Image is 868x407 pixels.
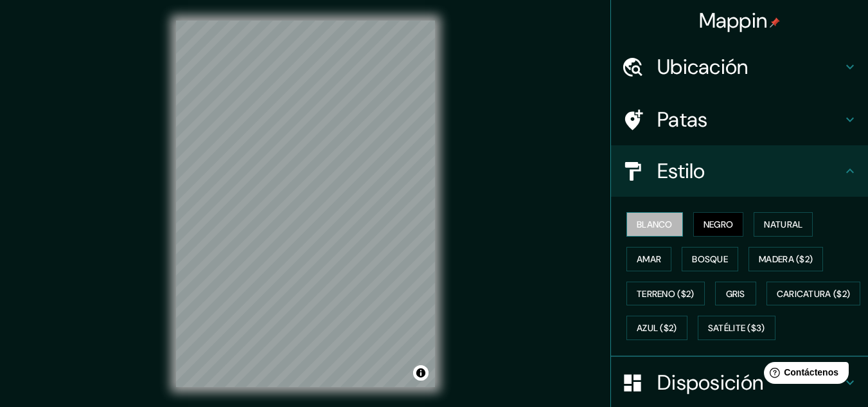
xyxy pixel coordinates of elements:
[704,219,734,230] font: Negro
[626,316,687,340] button: Azul ($2)
[770,17,780,28] img: pin-icon.png
[748,247,823,271] button: Madera ($2)
[726,288,745,300] font: Gris
[682,247,738,271] button: Bosque
[176,21,435,387] canvas: Mapa
[692,253,728,265] font: Bosque
[657,158,705,185] font: Estilo
[657,369,763,396] font: Disposición
[637,219,673,230] font: Blanco
[413,365,429,381] button: Activar o desactivar atribución
[626,247,671,271] button: Amar
[637,253,661,265] font: Amar
[764,219,802,230] font: Natural
[657,53,748,80] font: Ubicación
[611,94,868,145] div: Patas
[698,316,775,340] button: Satélite ($3)
[637,323,677,334] font: Azul ($2)
[777,288,851,300] font: Caricatura ($2)
[754,212,813,237] button: Natural
[754,357,854,393] iframe: Lanzador de widgets de ayuda
[708,323,765,334] font: Satélite ($3)
[611,41,868,93] div: Ubicación
[637,288,695,300] font: Terreno ($2)
[693,212,744,237] button: Negro
[699,7,768,34] font: Mappin
[759,253,813,265] font: Madera ($2)
[611,145,868,197] div: Estilo
[766,282,861,306] button: Caricatura ($2)
[626,282,705,306] button: Terreno ($2)
[626,212,683,237] button: Blanco
[657,106,708,133] font: Patas
[715,282,756,306] button: Gris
